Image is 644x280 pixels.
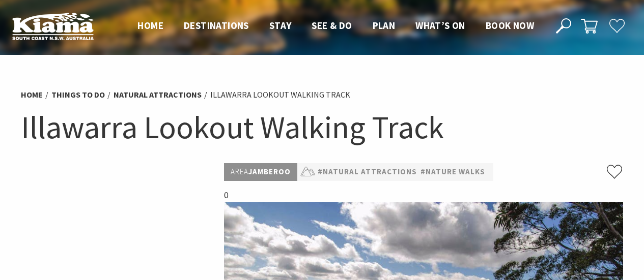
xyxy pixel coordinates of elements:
[486,19,534,33] a: Book now
[312,19,352,33] a: See & Do
[269,19,292,32] span: Stay
[137,19,163,33] a: Home
[21,89,43,100] a: Home
[210,88,350,102] li: Illawarra Lookout Walking Track
[486,19,534,32] span: Book now
[373,19,396,33] a: Plan
[312,19,352,32] span: See & Do
[114,89,202,100] a: Natural Attractions
[127,18,544,35] nav: Main Menu
[21,107,624,148] h1: Illawarra Lookout Walking Track
[184,19,249,32] span: Destinations
[421,166,485,178] a: #Nature Walks
[51,89,105,100] a: Things To Do
[12,12,94,40] img: Kiama Logo
[184,19,249,33] a: Destinations
[415,19,465,33] a: What’s On
[231,167,248,176] span: Area
[224,163,297,181] p: Jamberoo
[269,19,292,33] a: Stay
[415,19,465,32] span: What’s On
[373,19,396,32] span: Plan
[137,19,163,32] span: Home
[318,166,417,178] a: #Natural Attractions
